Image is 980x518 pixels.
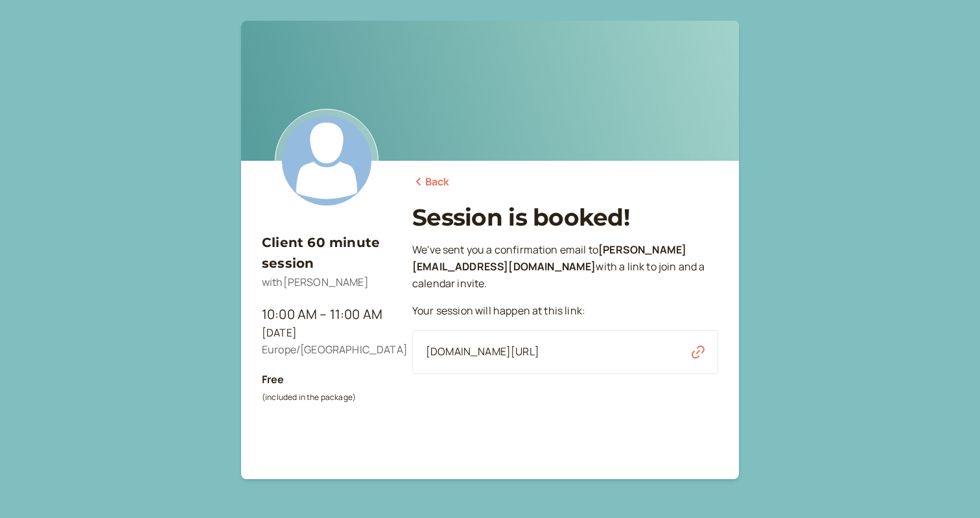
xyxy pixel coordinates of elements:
[262,325,391,342] div: [DATE]
[262,304,391,325] div: 10:00 AM – 11:00 AM
[426,344,539,360] span: [DOMAIN_NAME][URL]
[412,303,718,320] p: Your session will happen at this link:
[262,232,391,274] h3: Client 60 minute session
[412,174,450,191] a: Back
[262,392,356,403] small: (included in the package)
[412,242,718,292] p: We ' ve sent you a confirmation email to with a link to join and a calendar invite.
[262,342,391,359] div: Europe/[GEOGRAPHIC_DATA]
[262,372,285,386] b: Free
[412,204,718,231] h1: Session is booked!
[262,275,369,289] span: with [PERSON_NAME]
